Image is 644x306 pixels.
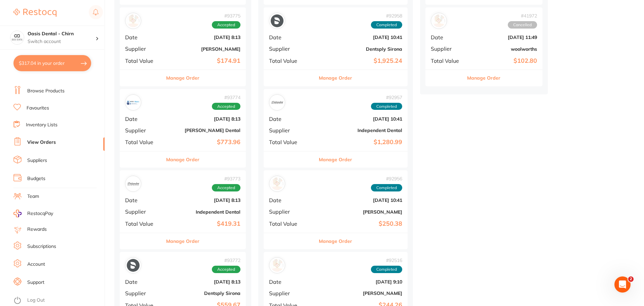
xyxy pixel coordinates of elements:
[167,291,240,296] b: Dentsply Sirona
[167,128,240,133] b: [PERSON_NAME] Dental
[212,95,240,100] span: # 93774
[212,184,240,191] span: Accepted
[269,58,312,64] span: Total Value
[167,46,240,52] b: [PERSON_NAME]
[27,175,45,182] a: Budgets
[269,279,312,285] span: Date
[27,139,56,146] a: View Orders
[212,13,240,18] span: # 93775
[28,31,96,37] h4: Oasis Dental - Chirn
[27,226,47,233] a: Rewards
[125,209,162,215] span: Supplier
[13,210,53,217] a: RestocqPay
[27,243,56,250] a: Subscriptions
[120,7,246,86] div: Adam Dental#93775AcceptedDate[DATE] 8:13Supplier[PERSON_NAME]Total Value$174.91Manage Order
[27,279,44,286] a: Support
[125,197,162,203] span: Date
[167,198,240,203] b: [DATE] 8:13
[127,259,140,272] img: Dentsply Sirona
[317,220,402,227] b: $250.38
[371,184,402,191] span: Completed
[127,14,140,27] img: Adam Dental
[167,116,240,122] b: [DATE] 8:13
[13,55,91,71] button: $317.04 in your order
[13,5,56,20] a: Restocq Logo
[166,70,199,86] button: Manage Order
[317,46,402,52] b: Dentsply Sirona
[13,9,56,17] img: Restocq Logo
[166,151,199,168] button: Manage Order
[13,295,103,306] button: Log Out
[13,210,22,217] img: RestocqPay
[10,31,24,44] img: Oasis Dental - Chirn
[27,88,65,94] a: Browse Products
[467,70,500,86] button: Manage Order
[27,210,53,217] span: RestocqPay
[212,103,240,110] span: Accepted
[27,193,39,200] a: Team
[212,258,240,263] span: # 93772
[431,58,464,64] span: Total Value
[508,13,537,18] span: # 41972
[167,279,240,285] b: [DATE] 8:13
[127,96,140,109] img: Erskine Dental
[317,128,402,133] b: Independent Dental
[371,95,402,100] span: # 92957
[317,35,402,40] b: [DATE] 10:41
[431,34,464,40] span: Date
[371,266,402,273] span: Completed
[26,122,58,128] a: Inventory Lists
[508,21,537,29] span: Cancelled
[27,157,47,164] a: Suppliers
[371,103,402,110] span: Completed
[319,151,352,168] button: Manage Order
[27,297,45,304] a: Log Out
[212,176,240,181] span: # 93773
[120,170,246,249] div: Independent Dental#93773AcceptedDate[DATE] 8:13SupplierIndependent DentalTotal Value$419.31Manage...
[269,127,312,133] span: Supplier
[167,209,240,215] b: Independent Dental
[125,279,162,285] span: Date
[125,127,162,133] span: Supplier
[27,105,49,112] a: Favourites
[269,221,312,227] span: Total Value
[319,70,352,86] button: Manage Order
[371,258,402,263] span: # 92516
[127,177,140,190] img: Independent Dental
[371,13,402,18] span: # 92958
[269,290,312,296] span: Supplier
[317,291,402,296] b: [PERSON_NAME]
[120,89,246,168] div: Erskine Dental#93774AcceptedDate[DATE] 8:13Supplier[PERSON_NAME] DentalTotal Value$773.96Manage O...
[271,177,283,190] img: Henry Schein Halas
[167,35,240,40] b: [DATE] 8:13
[271,14,283,27] img: Dentsply Sirona
[371,21,402,29] span: Completed
[269,209,312,215] span: Supplier
[269,197,312,203] span: Date
[125,139,162,145] span: Total Value
[431,46,464,52] span: Supplier
[212,21,240,29] span: Accepted
[125,116,162,122] span: Date
[317,209,402,215] b: [PERSON_NAME]
[614,276,631,293] iframe: Intercom live chat
[28,38,96,45] p: Switch account
[167,57,240,64] b: $174.91
[317,139,402,146] b: $1,280.99
[317,116,402,122] b: [DATE] 10:41
[125,221,162,227] span: Total Value
[628,276,634,282] span: 2
[371,176,402,181] span: # 92956
[470,57,537,64] b: $102.80
[125,46,162,52] span: Supplier
[125,290,162,296] span: Supplier
[167,220,240,227] b: $419.31
[269,139,312,145] span: Total Value
[27,261,45,268] a: Account
[269,46,312,52] span: Supplier
[319,233,352,249] button: Manage Order
[167,139,240,146] b: $773.96
[470,46,537,52] b: woolworths
[212,266,240,273] span: Accepted
[271,259,283,272] img: Henry Schein Halas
